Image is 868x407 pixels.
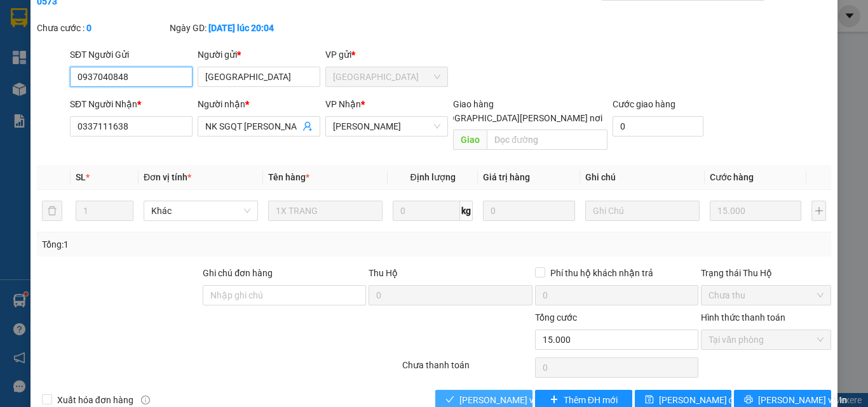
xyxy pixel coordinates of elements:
[744,395,753,405] span: printer
[453,130,487,150] span: Giao
[564,393,618,407] span: Thêm ĐH mới
[613,99,675,109] label: Cước giao hàng
[325,99,361,109] span: VP Nhận
[203,285,366,305] input: Ghi chú đơn hàng
[535,312,577,323] span: Tổng cước
[445,395,454,405] span: check
[659,393,741,407] span: [PERSON_NAME] đổi
[70,97,193,111] div: SĐT Người Nhận
[487,130,607,150] input: Dọc đường
[709,286,824,305] span: Chưa thu
[42,201,62,221] button: delete
[710,201,801,221] input: 0
[42,237,336,251] div: Tổng: 1
[144,172,191,182] span: Đơn vị tính
[151,201,250,220] span: Khác
[203,268,273,278] label: Ghi chú đơn hàng
[585,201,700,221] input: Ghi Chú
[208,23,274,33] b: [DATE] lúc 20:04
[268,172,309,182] span: Tên hàng
[701,266,831,280] div: Trạng thái Thu Hộ
[545,266,658,280] span: Phí thu hộ khách nhận trả
[459,393,631,407] span: [PERSON_NAME] và [PERSON_NAME] hàng
[453,99,494,109] span: Giao hàng
[170,21,300,35] div: Ngày GD:
[758,393,847,407] span: [PERSON_NAME] và In
[811,201,826,221] button: plus
[52,393,139,407] span: Xuất hóa đơn hàng
[198,48,320,62] div: Người gửi
[268,201,383,221] input: VD: Bàn, Ghế
[325,48,448,62] div: VP gửi
[710,172,754,182] span: Cước hàng
[198,97,320,111] div: Người nhận
[369,268,398,278] span: Thu Hộ
[645,395,654,405] span: save
[37,21,167,35] div: Chưa cước :
[333,67,440,86] span: Sài Gòn
[410,172,455,182] span: Định lượng
[429,111,607,125] span: [GEOGRAPHIC_DATA][PERSON_NAME] nơi
[709,330,824,349] span: Tại văn phòng
[580,165,705,190] th: Ghi chú
[302,121,313,131] span: user-add
[550,395,559,405] span: plus
[333,117,440,136] span: Cao Tốc
[401,358,534,380] div: Chưa thanh toán
[460,201,473,221] span: kg
[141,396,150,404] span: info-circle
[701,312,785,323] label: Hình thức thanh toán
[483,201,574,221] input: 0
[86,23,92,33] b: 0
[76,172,86,182] span: SL
[613,116,703,137] input: Cước giao hàng
[483,172,530,182] span: Giá trị hàng
[70,48,193,62] div: SĐT Người Gửi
